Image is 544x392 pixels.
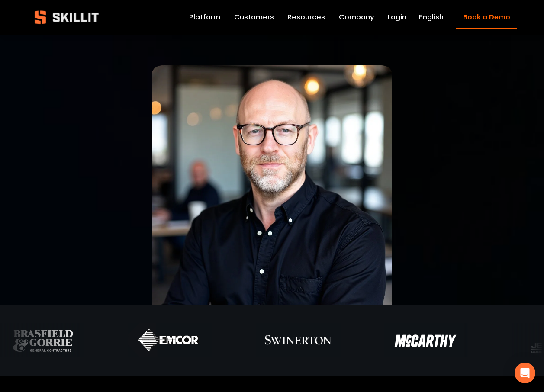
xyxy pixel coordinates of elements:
[234,11,274,23] a: Customers
[287,11,325,23] a: folder dropdown
[419,11,444,23] div: language picker
[388,11,406,23] a: Login
[339,11,374,23] a: Company
[456,6,517,29] a: Book a Demo
[27,4,106,30] img: Skillit
[189,11,220,23] a: Platform
[287,12,325,23] span: Resources
[515,363,535,383] div: Open Intercom Messenger
[419,12,444,23] span: English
